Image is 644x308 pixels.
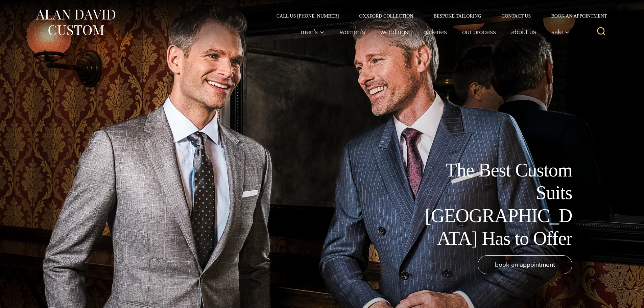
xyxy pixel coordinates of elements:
[492,14,541,18] a: Contact Us
[541,14,609,18] a: Book an Appointment
[495,260,555,269] span: book an appointment
[478,255,572,274] a: book an appointment
[35,7,116,38] img: Alan David Custom
[373,25,415,39] a: weddings
[420,159,572,250] h1: The Best Custom Suits [GEOGRAPHIC_DATA] Has to Offer
[332,25,373,39] a: Women’s
[266,14,349,18] a: Call Us [PHONE_NUMBER]
[415,25,454,39] a: Galleries
[454,25,503,39] a: Our Process
[301,28,325,35] span: Men’s
[551,28,570,35] span: Sale
[293,25,573,39] nav: Primary Navigation
[503,25,544,39] a: About Us
[593,24,610,40] button: View Search Form
[266,14,610,18] nav: Secondary Navigation
[349,14,423,18] a: Oxxford Collection
[423,14,491,18] a: Bespoke Tailoring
